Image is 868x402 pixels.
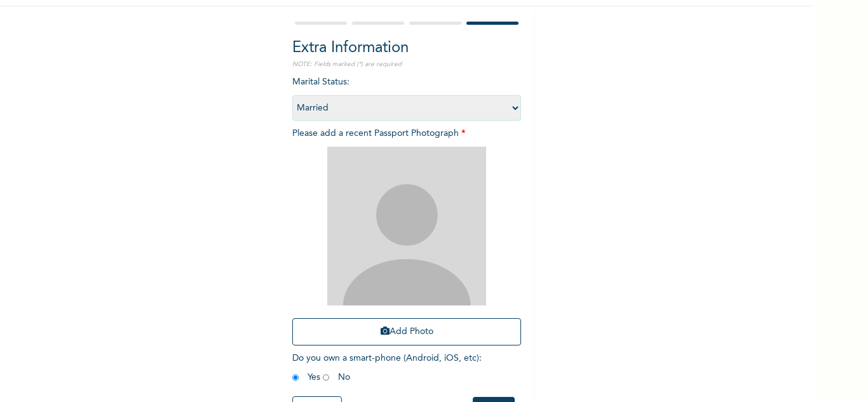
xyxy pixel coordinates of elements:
p: NOTE: Fields marked (*) are required [292,60,521,69]
img: Crop [327,147,486,305]
span: Please add a recent Passport Photograph [292,129,521,352]
span: Do you own a smart-phone (Android, iOS, etc) : Yes No [292,354,482,382]
button: Add Photo [292,318,521,345]
span: Marital Status : [292,77,521,112]
h2: Extra Information [292,37,521,60]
